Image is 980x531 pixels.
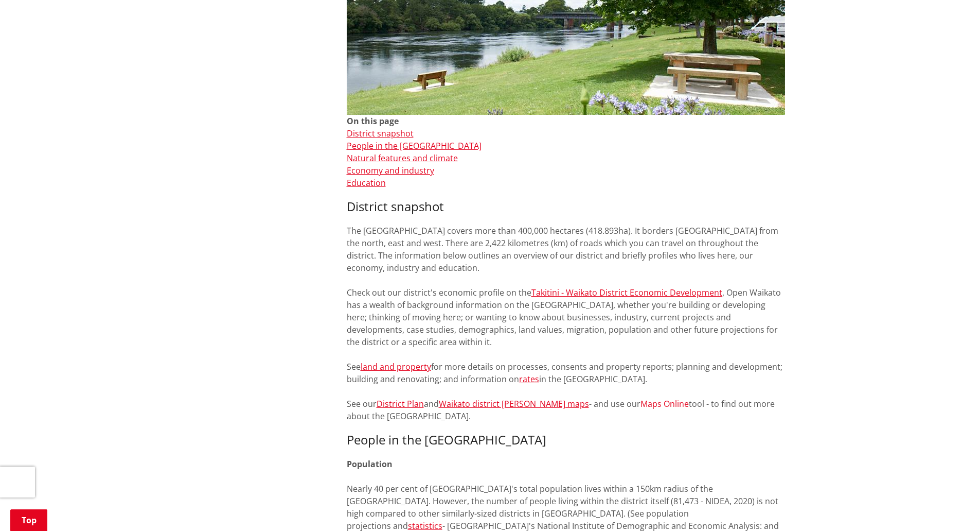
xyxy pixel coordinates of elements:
[439,398,589,409] a: Waikato district [PERSON_NAME] maps
[347,165,434,176] a: Economy and industry
[347,115,399,127] strong: On this page
[347,152,458,164] a: Natural features and climate
[347,128,414,139] a: District snapshot
[347,177,386,189] a: Education
[347,140,482,151] a: People in the [GEOGRAPHIC_DATA]
[377,398,424,409] a: District Plan
[347,199,785,214] h3: District snapshot
[347,458,393,470] strong: Population
[347,433,785,448] h3: People in the [GEOGRAPHIC_DATA]
[519,373,539,385] a: rates
[933,488,970,525] iframe: Messenger Launcher
[640,398,689,409] a: Maps Online
[361,361,431,372] a: land and property
[347,225,785,422] p: The [GEOGRAPHIC_DATA] covers more than 400,000 hectares (418.893ha). It borders [GEOGRAPHIC_DATA]...
[531,287,722,298] a: Takitini - Waikato District Economic Development
[10,509,47,531] a: Top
